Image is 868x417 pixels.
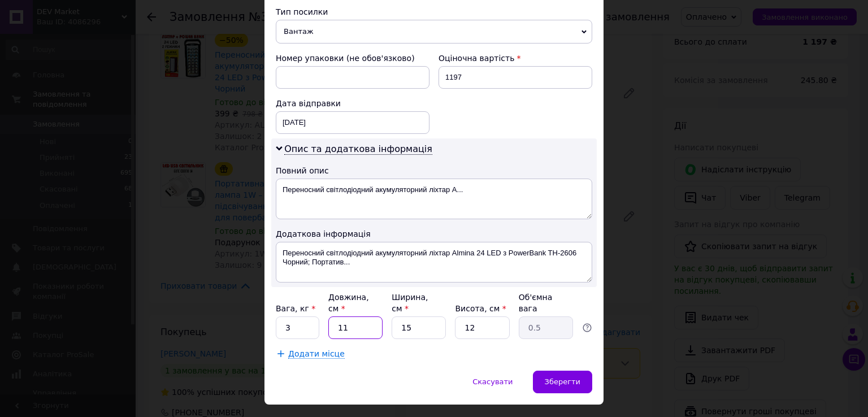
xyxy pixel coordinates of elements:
[276,179,592,219] textarea: Переносний світлодіодний акумуляторний ліхтар A...
[284,144,432,155] span: Опис та додаткова інформація
[545,377,580,386] span: Зберегти
[276,165,592,176] div: Повний опис
[472,377,513,386] span: Скасувати
[439,53,592,64] div: Оціночна вартість
[392,293,428,313] label: Ширина, см
[276,242,592,283] textarea: Переносний світлодіодний акумуляторний ліхтар Almina 24 LED з PowerBank TH-2606 Чорний; Портатив...
[276,20,592,44] span: Вантаж
[455,304,506,313] label: Висота, см
[276,304,315,313] label: Вага, кг
[328,293,369,313] label: Довжина, см
[276,7,328,16] span: Тип посилки
[519,292,573,314] div: Об'ємна вага
[276,228,592,240] div: Додаткова інформація
[276,53,429,64] div: Номер упаковки (не обов'язково)
[276,98,429,109] div: Дата відправки
[288,349,345,359] span: Додати місце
